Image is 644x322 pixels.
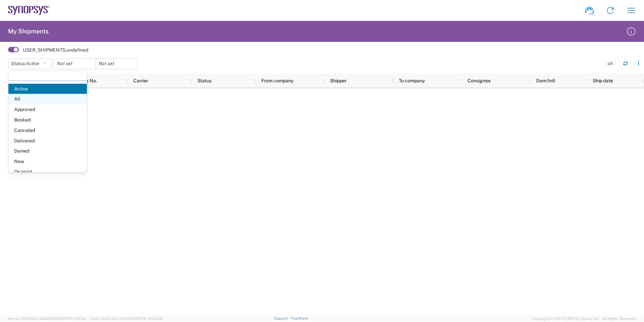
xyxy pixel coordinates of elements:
[8,317,87,321] span: Server: 2025.18.0-d1e9a510831
[96,59,137,69] input: Not set
[61,317,87,321] span: [DATE] 11:12:30
[8,136,87,146] span: Delivered
[8,115,87,125] span: Booked
[26,61,39,66] span: Active
[8,167,87,177] span: On Hold
[274,316,291,320] a: Support
[536,78,555,83] span: Dom/Intl
[8,84,87,94] span: Active
[135,317,162,321] span: [DATE] 10:20:09
[90,317,162,321] span: Client: 2025.18.0-27d3021
[23,47,88,53] label: USER_SHIPMENTS.undefined
[291,316,308,320] a: Feedback
[54,59,96,69] input: Not set
[593,78,613,83] span: Ship date
[8,125,87,136] span: Canceled
[8,146,87,156] span: Denied
[468,78,491,83] span: Consignee
[261,78,293,83] span: From company
[8,27,49,35] h2: My Shipments
[606,60,618,66] div: - of -
[197,78,212,83] span: Status
[532,316,636,322] span: Copyright © [DATE]-[DATE] Agistix Inc., All Rights Reserved
[8,104,87,115] span: Approved
[330,78,347,83] span: Shipper
[8,94,87,104] span: All
[399,78,425,83] span: To company
[8,58,52,69] button: Status:Active
[133,78,148,83] span: Carrier
[8,156,87,167] span: New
